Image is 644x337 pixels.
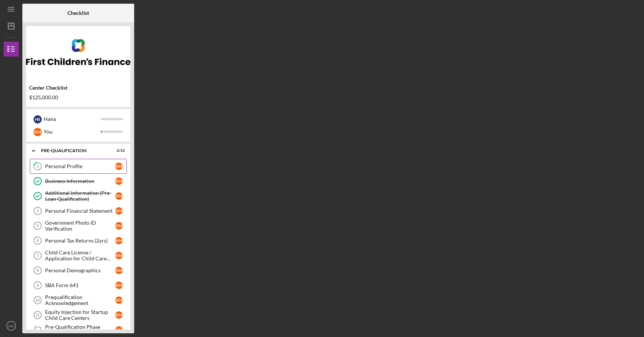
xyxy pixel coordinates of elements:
div: Prequalification Acknowledgement [45,294,115,306]
div: H S [34,115,42,123]
div: Personal Demographics [45,267,115,273]
div: $125,000.00 [29,94,127,100]
a: 10Prequalification AcknowledgementKM [30,293,127,308]
a: 4Personal Financial StatementKM [30,203,127,218]
div: Personal Tax Returns (2yrs) [45,238,115,244]
div: K M [115,311,123,319]
a: 6Personal Tax Returns (2yrs)KM [30,233,127,248]
div: K M [115,163,123,170]
div: Equity Injection for Startup Child Care Centers [45,309,115,321]
a: 5Government Photo ID VerificationKM [30,218,127,233]
a: 9SBA Form 641KM [30,278,127,293]
div: K M [115,177,123,185]
div: Hana [44,113,101,125]
a: 7Child Care License / Application for Child Care LicenseKM [30,248,127,263]
div: Child Care License / Application for Child Care License [45,250,115,261]
div: Government Photo ID Verification [45,220,115,232]
div: K M [115,192,123,200]
div: K M [115,267,123,274]
div: Personal Financial Statement [45,208,115,214]
text: KM [9,324,14,328]
b: Checklist [67,10,89,16]
a: Business InformationKM [30,174,127,189]
tspan: 11 [35,313,40,317]
div: Center Checklist [29,85,127,91]
div: K M [115,296,123,304]
tspan: 9 [37,283,39,288]
tspan: 4 [37,209,39,213]
div: SBA Form 641 [45,282,115,288]
tspan: 5 [37,224,39,228]
button: KM [4,318,19,333]
tspan: 8 [37,268,39,273]
div: 2 / 12 [111,148,125,153]
div: You [44,125,101,138]
tspan: 10 [35,298,40,302]
a: 11Equity Injection for Startup Child Care CentersKM [30,308,127,322]
div: Pre-Qualification Phase Complete [45,324,115,336]
tspan: 7 [37,253,39,258]
div: Personal Profile [45,163,115,169]
div: K M [115,222,123,230]
div: Additional Information (Pre-Loan Qualification) [45,190,115,202]
a: 8Personal DemographicsKM [30,263,127,278]
div: K M [34,128,42,136]
div: K M [115,282,123,289]
tspan: 1 [37,164,39,169]
div: K M [115,252,123,259]
img: Product logo [26,30,130,74]
a: 1Personal ProfileKM [30,159,127,174]
div: Business Information [45,178,115,184]
tspan: 6 [37,238,39,243]
div: K M [115,237,123,244]
div: K M [115,207,123,215]
div: Pre-Qualification [41,148,106,153]
a: Additional Information (Pre-Loan Qualification)KM [30,189,127,203]
div: K M [115,326,123,334]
